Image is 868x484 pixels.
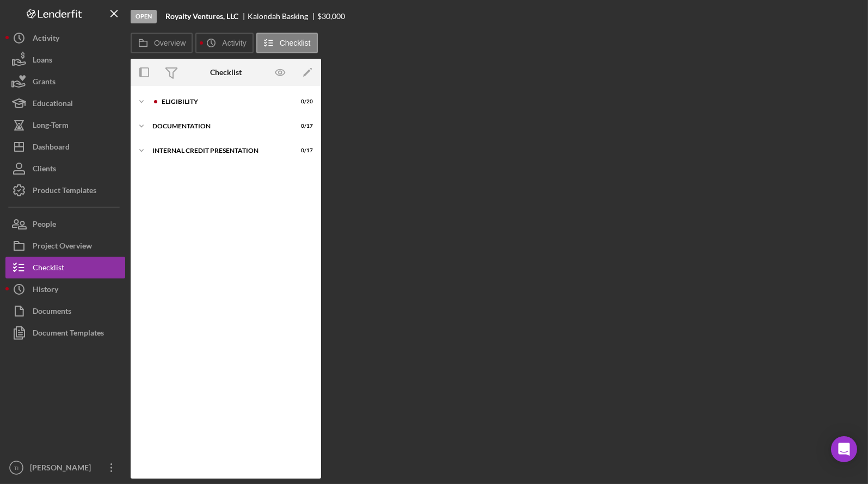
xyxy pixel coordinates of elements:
button: Grants [5,71,125,92]
div: documentation [152,123,286,129]
button: Product Templates [5,179,125,201]
div: Long-Term [33,114,69,139]
div: Grants [33,71,56,95]
div: Checklist [33,257,64,281]
div: Checklist [210,68,242,77]
button: Checklist [256,33,318,53]
button: People [5,213,125,235]
div: Project Overview [33,235,92,259]
div: Clients [33,158,56,182]
button: Document Templates [5,322,125,344]
button: Educational [5,92,125,114]
button: Clients [5,158,125,179]
div: People [33,213,56,238]
button: Overview [131,33,193,53]
div: Document Templates [33,322,104,346]
b: Royalty Ventures, LLC [165,12,238,21]
label: Overview [154,39,186,47]
div: Internal Credit Presentation [152,147,286,154]
div: 0 / 20 [293,98,313,105]
button: Project Overview [5,235,125,257]
button: Documents [5,300,125,322]
div: Documents [33,300,71,325]
div: [PERSON_NAME] [27,457,98,481]
button: Loans [5,49,125,71]
button: Dashboard [5,136,125,158]
button: Long-Term [5,114,125,136]
text: TI [14,465,19,471]
button: Activity [5,27,125,49]
div: Kalondah Basking [248,12,317,21]
button: History [5,278,125,300]
div: Dashboard [33,136,70,160]
div: History [33,278,58,303]
label: Activity [222,39,246,47]
div: 0 / 17 [293,147,313,154]
button: TI[PERSON_NAME] [5,457,125,479]
div: Educational [33,92,73,117]
div: Open Intercom Messenger [831,436,857,462]
div: Eligibility [162,98,286,105]
div: Open [131,10,157,23]
div: Loans [33,49,52,73]
span: $30,000 [317,11,345,21]
button: Activity [195,33,253,53]
div: 0 / 17 [293,123,313,129]
label: Checklist [280,39,311,47]
button: Checklist [5,257,125,278]
div: Activity [33,27,59,52]
div: Product Templates [33,179,96,204]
